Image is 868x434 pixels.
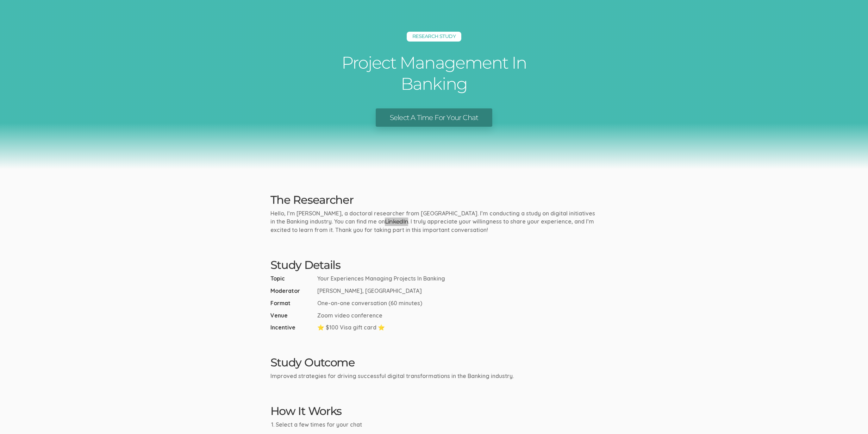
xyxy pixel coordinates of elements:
iframe: Chat Widget [833,400,868,434]
span: Your Experiences Managing Projects In Banking [317,275,445,283]
li: Select a few times for your chat [271,421,598,429]
h5: Research Study [407,32,461,42]
h2: Study Details [270,259,598,271]
span: One-on-one conversation (60 minutes) [317,299,422,307]
a: LinkedIn [385,218,408,225]
p: Hello, I’m [PERSON_NAME], a doctoral researcher from [GEOGRAPHIC_DATA]. I’m conducting a study on... [270,209,598,234]
p: Improved strategies for driving successful digital transformations in the Banking industry. [270,372,598,380]
h2: Study Outcome [270,356,598,369]
h2: How It Works [270,405,598,417]
h2: The Researcher [270,194,598,206]
span: ⭐ $100 Visa gift card ⭐ [317,323,385,332]
span: Venue [270,312,314,320]
span: [PERSON_NAME], [GEOGRAPHIC_DATA] [317,287,422,295]
span: Zoom video conference [317,312,382,320]
h1: Project Management In Banking [329,52,540,94]
span: Format [270,299,314,307]
span: Incentive [270,323,314,332]
a: Select A Time For Your Chat [376,108,492,127]
span: Topic [270,275,314,283]
span: Moderator [270,287,314,295]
